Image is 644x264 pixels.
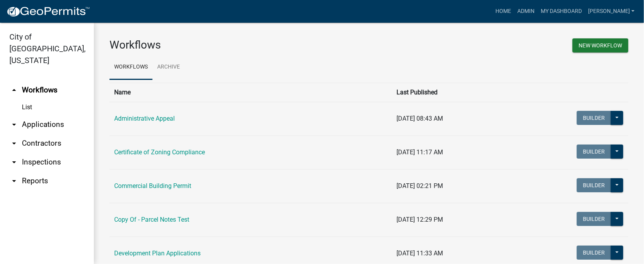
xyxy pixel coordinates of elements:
[572,38,628,52] button: New Workflow
[396,148,443,156] span: [DATE] 11:17 AM
[9,139,19,148] i: arrow_drop_down
[577,145,611,159] button: Builder
[577,111,611,125] button: Builder
[109,55,152,80] a: Workflows
[538,4,585,19] a: My Dashboard
[9,157,19,167] i: arrow_drop_down
[585,4,638,19] a: [PERSON_NAME]
[114,148,205,156] a: Certificate of Zoning Compliance
[9,176,19,186] i: arrow_drop_down
[114,216,189,223] a: Copy Of - Parcel Notes Test
[396,250,443,257] span: [DATE] 11:33 AM
[396,115,443,122] span: [DATE] 08:43 AM
[392,83,509,102] th: Last Published
[492,4,514,19] a: Home
[396,182,443,190] span: [DATE] 02:21 PM
[114,115,175,122] a: Administrative Appeal
[577,246,611,260] button: Builder
[9,85,19,95] i: arrow_drop_up
[577,178,611,192] button: Builder
[396,216,443,223] span: [DATE] 12:29 PM
[514,4,538,19] a: Admin
[114,250,201,257] a: Development Plan Applications
[9,120,19,129] i: arrow_drop_down
[109,38,363,52] h3: Workflows
[152,55,185,80] a: Archive
[114,182,191,190] a: Commercial Building Permit
[577,212,611,226] button: Builder
[109,83,392,102] th: Name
